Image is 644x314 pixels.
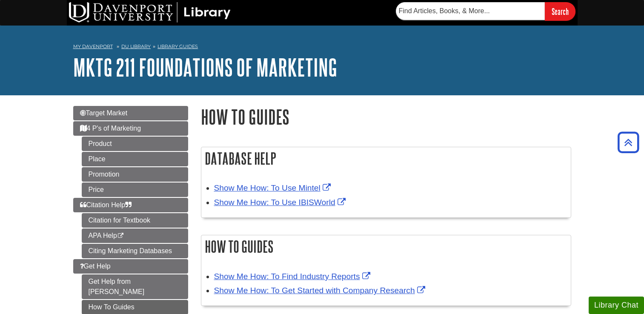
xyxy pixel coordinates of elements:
[82,152,188,166] a: Place
[73,54,337,80] a: MKTG 211 Foundations of Marketing
[80,125,141,132] span: 4 P's of Marketing
[80,263,111,270] span: Get Help
[396,2,575,20] form: Searches DU Library's articles, books, and more
[214,183,333,192] a: Link opens in new window
[73,198,188,212] a: Citation Help
[157,43,198,49] a: Library Guides
[80,109,128,117] span: Target Market
[73,121,188,136] a: 4 P's of Marketing
[80,201,132,208] span: Citation Help
[396,2,545,20] input: Find Articles, Books, & More...
[69,2,231,23] img: DU Library
[121,43,151,49] a: DU Library
[73,106,188,120] a: Target Market
[73,41,571,54] nav: breadcrumb
[589,297,644,314] button: Library Chat
[82,228,188,243] a: APA Help
[82,167,188,182] a: Promotion
[82,183,188,197] a: Price
[73,43,113,50] a: My Davenport
[82,137,188,151] a: Product
[615,137,642,148] a: Back to Top
[214,198,348,207] a: Link opens in new window
[214,286,427,295] a: Link opens in new window
[82,244,188,258] a: Citing Marketing Databases
[201,147,571,170] h2: Database Help
[545,2,575,20] input: Search
[214,272,372,281] a: Link opens in new window
[201,235,571,258] h2: How To Guides
[201,106,571,128] h1: How To Guides
[82,274,188,299] a: Get Help from [PERSON_NAME]
[82,213,188,228] a: Citation for Textbook
[73,259,188,274] a: Get Help
[117,233,124,239] i: This link opens in a new window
